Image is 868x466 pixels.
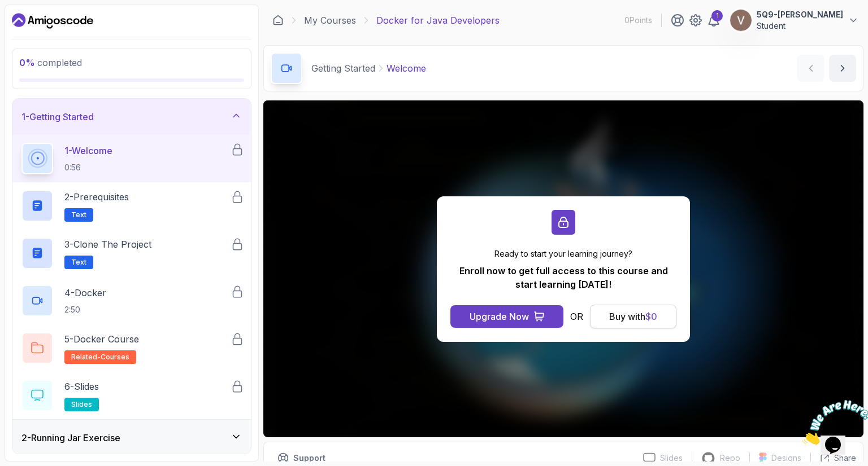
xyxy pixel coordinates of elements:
p: 2 - Prerequisites [64,190,129,204]
p: Docker for Java Developers [376,14,500,27]
button: previous content [797,55,824,82]
button: 4-Docker2:50 [21,285,242,316]
p: 5 - Docker Course [64,332,139,346]
iframe: chat widget [798,395,868,449]
h3: 2 - Running Jar Exercise [21,431,120,445]
a: Dashboard [12,12,93,30]
div: 1 [711,10,723,21]
span: Text [71,258,86,267]
p: 2:50 [64,304,106,315]
button: next content [829,55,856,82]
a: Dashboard [272,15,284,26]
p: 0:56 [64,162,112,173]
p: Slides [660,452,683,464]
span: 1 [5,5,9,14]
p: Getting Started [311,61,375,75]
p: 0 Points [624,15,652,26]
p: Designs [771,452,801,464]
p: Repo [720,452,740,464]
div: Upgrade Now [470,310,529,323]
p: Support [293,452,325,464]
p: Enroll now to get full access to this course and start learning [DATE]! [450,264,676,291]
button: Share [810,452,856,464]
p: OR [570,310,583,323]
h3: 1 - Getting Started [21,110,94,124]
div: Buy with [609,310,657,323]
a: 1 [707,14,721,27]
button: 2-Running Jar Exercise [12,420,251,456]
button: user profile image5Q9-[PERSON_NAME]Student [730,9,859,32]
span: slides [71,400,92,409]
button: 6-Slidesslides [21,380,242,411]
p: Student [757,20,843,32]
p: 6 - Slides [64,380,99,393]
button: 1-Welcome0:56 [21,143,242,174]
img: Chat attention grabber [5,5,75,49]
span: completed [19,57,82,68]
span: 0 % [19,57,35,68]
img: user profile image [730,10,752,31]
p: Ready to start your learning journey? [450,248,676,260]
p: Welcome [387,61,426,75]
button: Upgrade Now [450,305,563,328]
p: 4 - Docker [64,286,106,300]
span: Text [71,210,86,219]
p: 1 - Welcome [64,144,112,157]
span: $ 0 [645,311,657,322]
button: 3-Clone the ProjectText [21,238,242,269]
a: My Courses [304,14,356,27]
p: 3 - Clone the Project [64,238,151,251]
button: 1-Getting Started [12,99,251,135]
button: 2-PrerequisitesText [21,190,242,222]
p: Share [834,452,856,464]
p: 5Q9-[PERSON_NAME] [757,9,843,20]
span: related-courses [71,353,129,362]
button: 5-Docker Courserelated-courses [21,332,242,364]
button: Buy with$0 [590,305,676,328]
